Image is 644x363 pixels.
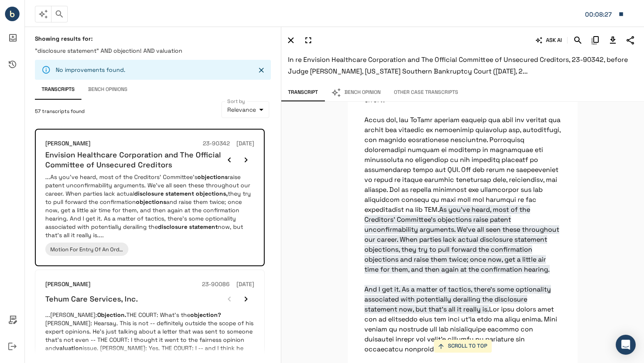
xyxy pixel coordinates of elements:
em: disclosure statement [158,223,218,231]
em: objections, [196,190,228,197]
em: objections [197,173,228,181]
em: disclosure statement [134,190,194,197]
h6: Envision Healthcare Corporation and The Official Committee of Unsecured Creditors [45,150,221,169]
button: Copy Citation [588,33,602,47]
em: Objection. [97,311,126,319]
div: Matter: 041486.0003 [585,9,614,20]
em: valuation [56,344,83,352]
button: Transcripts [35,80,81,100]
h6: 23-90086 [202,280,230,289]
p: "disclosure statement" AND objection! AND valuation [35,47,271,55]
h6: [DATE] [236,280,254,289]
em: objections [136,198,166,206]
h6: [PERSON_NAME] [45,139,91,148]
button: Bench Opinions [81,80,134,100]
button: Share Transcript [623,33,637,47]
h6: Showing results for: [35,35,271,42]
h6: [PERSON_NAME] [45,280,91,289]
h6: 23-90342 [203,139,230,148]
div: Relevance [221,101,269,118]
button: Download Transcript [606,33,620,47]
button: Transcript [281,84,324,101]
span: 57 transcripts found [35,108,85,116]
button: Matter: 041486.0003 [581,5,628,23]
span: In re Envision Healthcare Corporation and The Official Committee of Unsecured Creditors, 23-90342... [288,55,628,76]
h6: Tehum Care Services, Inc. [45,294,138,304]
label: Sort by [227,98,245,105]
button: ASK AI [534,33,564,47]
button: Search [571,33,585,47]
em: objection? [190,311,221,319]
p: No improvements found. [56,66,125,74]
span: As you've heard, most of the Creditors' Committee's objections raise patent unconfirmability argu... [364,205,559,314]
div: Open Intercom Messenger [616,335,636,355]
button: Close [255,64,268,76]
p: ...As you've heard, most of the Creditors' Committee's raise patent unconfirmability arguments. W... [45,173,254,239]
button: Bench Opinion [324,84,387,101]
button: Other Case Transcripts [387,84,465,101]
button: SCROLL TO TOP [434,340,492,353]
h6: [DATE] [236,139,254,148]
